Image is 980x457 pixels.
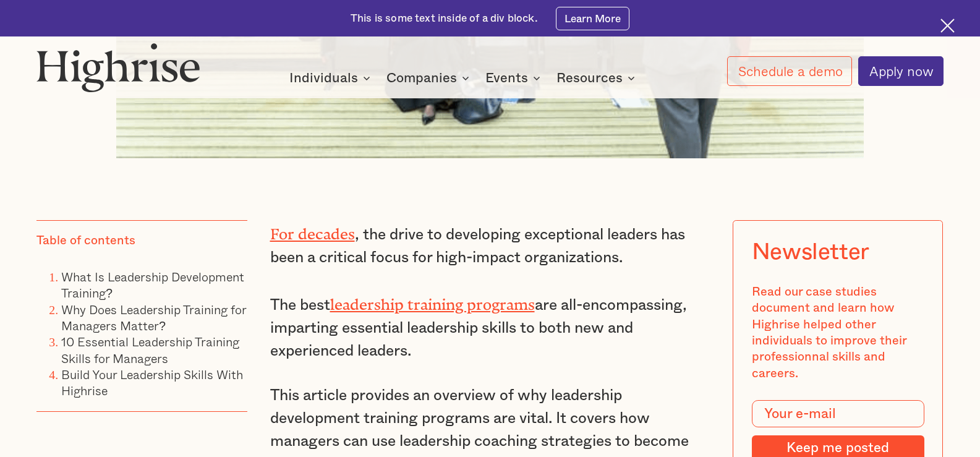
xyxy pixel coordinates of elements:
a: leadership training programs [330,296,535,305]
div: This is some text inside of a div block. [351,11,538,26]
div: Individuals [289,70,358,85]
p: , the drive to developing exceptional leaders has been a critical focus for high-impact organizat... [270,220,710,269]
div: Newsletter [752,239,869,265]
img: Highrise logo [36,43,200,92]
div: Events [485,70,544,85]
a: Build Your Leadership Skills With Highrise [61,365,243,400]
div: Companies [386,70,473,85]
a: Learn More [556,7,629,30]
div: Events [485,70,528,85]
a: For decades [270,225,355,235]
a: Apply now [858,56,943,86]
div: Individuals [289,70,374,85]
div: Companies [386,70,457,85]
div: Table of contents [36,233,135,249]
div: Read our case studies document and learn how Highrise helped other individuals to improve their p... [752,284,924,382]
img: Cross icon [940,19,955,33]
p: The best are all-encompassing, imparting essential leadership skills to both new and experienced ... [270,291,710,362]
a: Why Does Leadership Training for Managers Matter? [61,300,246,335]
a: Schedule a demo [727,56,852,86]
div: Resources [556,70,639,85]
a: What Is Leadership Development Training? [61,267,244,302]
a: 10 Essential Leadership Training Skills for Managers [61,332,239,367]
input: Your e-mail [752,400,924,428]
div: Resources [556,70,623,85]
